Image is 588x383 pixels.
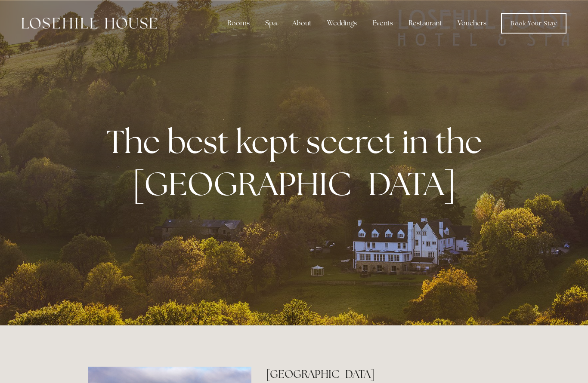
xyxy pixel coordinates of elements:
div: Rooms [220,15,257,32]
a: Vouchers [451,15,493,32]
strong: The best kept secret in the [GEOGRAPHIC_DATA] [106,120,489,205]
h2: [GEOGRAPHIC_DATA] [266,367,500,382]
div: Spa [258,15,284,32]
div: Events [365,15,400,32]
img: Losehill House [22,18,157,29]
div: Restaurant [402,15,449,32]
div: Weddings [320,15,364,32]
div: About [285,15,319,32]
a: Book Your Stay [501,13,566,34]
